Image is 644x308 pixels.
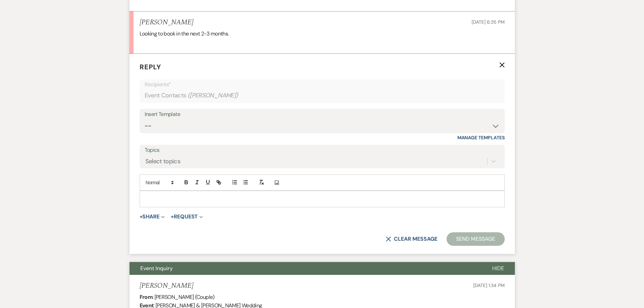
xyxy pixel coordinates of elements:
[140,282,193,290] h5: [PERSON_NAME]
[457,135,505,141] a: Manage Templates
[145,89,500,102] div: Event Contacts
[481,262,515,275] button: Hide
[140,63,161,71] span: Reply
[492,265,504,272] span: Hide
[140,29,505,47] div: Looking to book in the next 2-3 months.
[188,91,238,100] span: ( [PERSON_NAME] )
[140,214,165,219] button: Share
[472,19,504,25] span: [DATE] 6:35 PM
[140,265,173,272] span: Event Inquiry
[447,232,504,246] button: Send Message
[171,214,174,219] span: +
[145,145,500,155] label: Topics
[129,262,481,275] button: Event Inquiry
[145,80,500,89] p: Recipients*
[140,214,143,219] span: +
[171,214,203,219] button: Request
[145,157,181,166] div: Select topics
[386,236,437,242] button: Clear message
[140,18,193,27] h5: [PERSON_NAME]
[140,293,152,301] b: From
[473,282,504,288] span: [DATE] 1:34 PM
[145,110,500,119] div: Insert Template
